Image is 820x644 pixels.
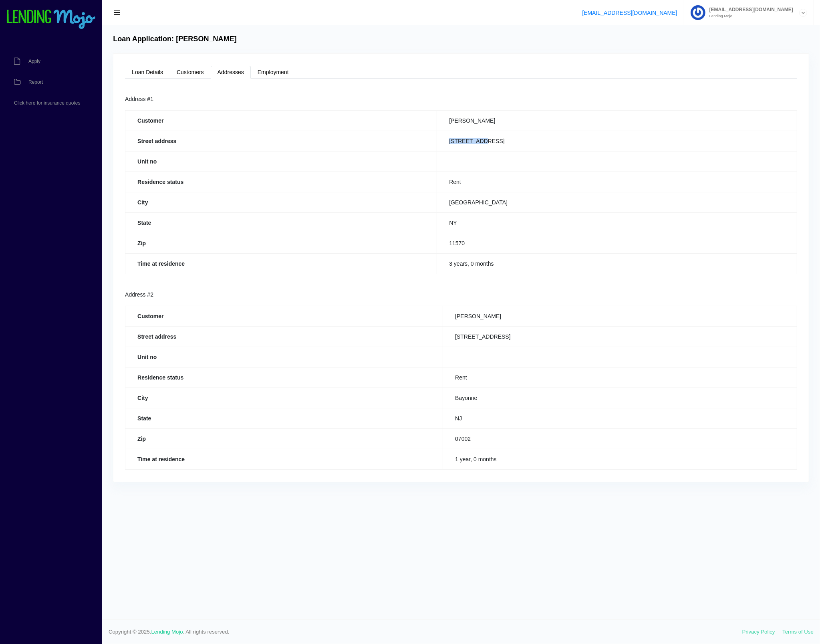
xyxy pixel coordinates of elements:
[125,66,170,79] a: Loan Details
[125,449,443,469] th: Time at residence
[443,408,797,428] td: NJ
[125,95,797,104] div: Address #1
[437,110,797,131] td: [PERSON_NAME]
[437,233,797,253] td: 11570
[251,66,296,79] a: Employment
[443,306,797,326] td: [PERSON_NAME]
[125,306,443,326] th: Customer
[125,192,437,212] th: City
[125,428,443,449] th: Zip
[437,172,797,192] td: Rent
[437,212,797,233] td: NY
[125,347,443,367] th: Unit no
[125,367,443,388] th: Residence status
[211,66,251,79] a: Addresses
[125,233,437,253] th: Zip
[113,35,237,44] h4: Loan Application: [PERSON_NAME]
[742,629,775,635] a: Privacy Policy
[443,428,797,449] td: 07002
[705,14,793,18] small: Lending Mojo
[170,66,211,79] a: Customers
[14,101,80,105] span: Click here for insurance quotes
[691,5,705,20] img: Profile image
[125,151,437,172] th: Unit no
[125,408,443,428] th: State
[125,253,437,274] th: Time at residence
[28,80,43,85] span: Report
[125,110,437,131] th: Customer
[443,449,797,469] td: 1 year, 0 months
[125,290,797,300] div: Address #2
[125,388,443,408] th: City
[582,10,677,16] a: [EMAIL_ADDRESS][DOMAIN_NAME]
[782,629,814,635] a: Terms of Use
[125,326,443,347] th: Street address
[443,388,797,408] td: Bayonne
[443,367,797,388] td: Rent
[109,628,742,636] span: Copyright © 2025. . All rights reserved.
[125,131,437,151] th: Street address
[125,172,437,192] th: Residence status
[151,629,183,635] a: Lending Mojo
[443,326,797,347] td: [STREET_ADDRESS]
[437,131,797,151] td: [STREET_ADDRESS]
[125,212,437,233] th: State
[6,10,96,30] img: logo-small.png
[437,253,797,274] td: 3 years, 0 months
[437,192,797,212] td: [GEOGRAPHIC_DATA]
[28,59,40,64] span: Apply
[705,7,793,12] span: [EMAIL_ADDRESS][DOMAIN_NAME]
